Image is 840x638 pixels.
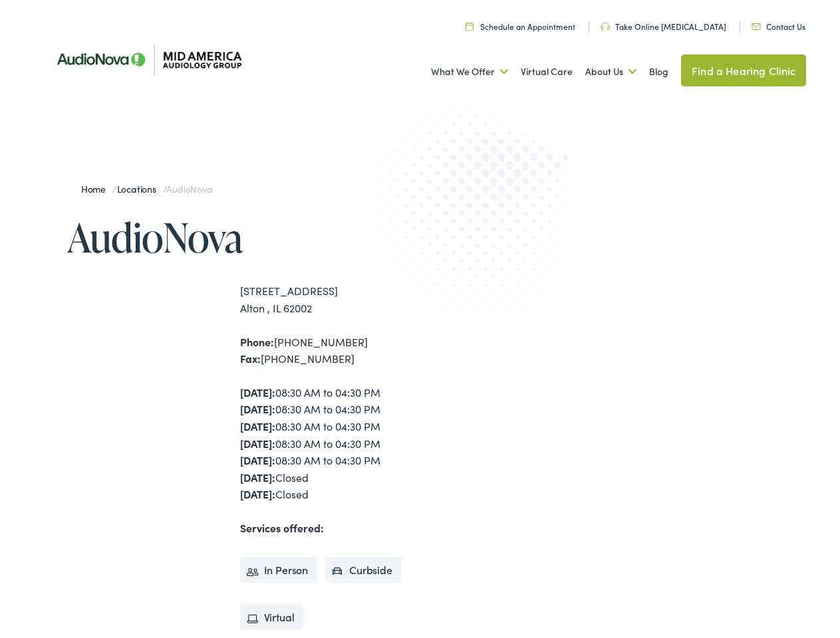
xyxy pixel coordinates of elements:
[466,21,575,32] a: Schedule an Appointment
[601,21,726,32] a: Take Online [MEDICAL_DATA]
[521,47,573,96] a: Virtual Care
[649,47,668,96] a: Blog
[81,182,212,195] span: / /
[166,182,211,195] span: AudioNova
[240,384,420,503] div: 08:30 AM to 04:30 PM 08:30 AM to 04:30 PM 08:30 AM to 04:30 PM 08:30 AM to 04:30 PM 08:30 AM to 0...
[601,23,610,31] img: utility icon
[67,215,420,259] h1: AudioNova
[240,401,275,416] strong: [DATE]:
[585,47,636,96] a: About Us
[240,351,261,366] strong: Fax:
[240,334,420,368] div: [PHONE_NUMBER] [PHONE_NUMBER]
[681,54,806,86] a: Find a Hearing Clinic
[240,604,304,631] li: Virtual
[240,453,275,467] strong: [DATE]:
[240,557,318,584] li: In Person
[240,334,274,349] strong: Phone:
[431,47,508,96] a: What We Offer
[240,520,324,535] strong: Services offered:
[240,470,275,484] strong: [DATE]:
[325,557,402,584] li: Curbside
[240,282,420,316] div: [STREET_ADDRESS] Alton , IL 62002
[81,182,112,195] a: Home
[240,486,275,501] strong: [DATE]:
[117,182,163,195] a: Locations
[240,385,275,399] strong: [DATE]:
[752,23,761,30] img: utility icon
[240,419,275,433] strong: [DATE]:
[752,21,805,32] a: Contact Us
[240,436,275,451] strong: [DATE]:
[466,22,474,31] img: utility icon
